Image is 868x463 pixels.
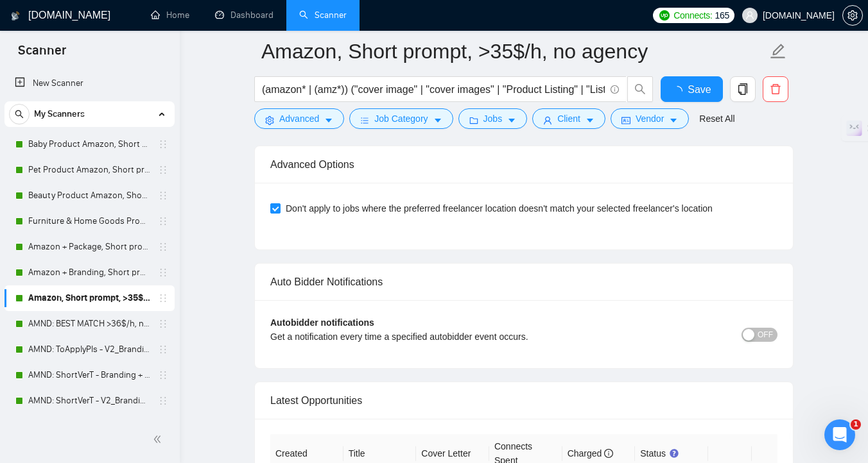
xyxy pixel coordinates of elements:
input: Scanner name... [261,35,767,67]
span: caret-down [669,115,678,125]
span: holder [158,267,168,278]
span: folder [469,115,478,125]
a: setting [842,10,863,21]
span: holder [158,165,168,175]
button: copy [730,76,756,102]
span: setting [843,10,862,21]
span: 165 [715,8,729,22]
span: search [10,110,29,119]
span: caret-down [507,115,516,125]
img: upwork-logo.png [659,10,670,21]
span: caret-down [586,115,595,125]
a: ORIG - Branding + Package, Short Prompt, >36$/h, no agency [28,414,150,439]
span: idcard [621,115,630,125]
a: Amazon + Package, Short prompt, >35$/h, no agency [28,234,150,260]
button: barsJob Categorycaret-down [349,108,453,129]
li: New Scanner [4,71,175,96]
a: Furniture & Home Goods Product Amazon, Short prompt, >35$/h, no agency [28,208,150,234]
span: holder [158,242,168,252]
span: Vendor [636,112,664,126]
button: Save [661,76,723,102]
span: holder [158,293,168,303]
span: user [745,11,754,20]
button: search [9,104,30,124]
div: Latest Opportunities [270,382,777,419]
span: My Scanners [34,101,85,127]
span: Don't apply to jobs where the preferred freelancer location doesn't match your selected freelance... [281,201,718,215]
span: OFF [758,328,773,342]
span: Advanced [279,112,319,126]
span: edit [770,43,786,60]
span: info-circle [604,449,613,458]
div: Tooltip anchor [668,448,680,459]
span: user [543,115,552,125]
span: holder [158,139,168,149]
button: setting [842,5,863,26]
span: loading [672,86,688,96]
a: New Scanner [15,71,164,96]
div: Auto Bidder Notifications [270,264,777,300]
span: double-left [153,433,166,446]
span: copy [731,83,755,95]
span: bars [360,115,369,125]
a: homeHome [151,10,189,21]
button: userClientcaret-down [532,108,605,129]
span: setting [265,115,274,125]
span: caret-down [433,115,442,125]
span: holder [158,370,168,380]
span: Connects: [673,8,712,22]
button: delete [763,76,788,102]
a: Baby Product Amazon, Short prompt, >35$/h, no agency [28,131,150,157]
input: Search Freelance Jobs... [262,81,605,97]
span: delete [763,83,788,95]
button: search [627,76,653,102]
a: Beauty Product Amazon, Short prompt, >35$/h, no agency [28,183,150,208]
span: holder [158,396,168,406]
span: info-circle [611,85,619,94]
a: Reset All [699,112,734,126]
iframe: Intercom live chat [824,419,855,450]
span: Jobs [483,112,503,126]
button: settingAdvancedcaret-down [254,108,344,129]
a: Amazon, Short prompt, >35$/h, no agency [28,285,150,311]
img: logo [11,6,20,26]
span: Client [557,112,580,126]
a: AMND: ShortVerT - Branding + Package, Short Prompt, >36$/h, no agency [28,362,150,388]
button: idcardVendorcaret-down [611,108,689,129]
span: Save [688,81,711,97]
span: Job Category [374,112,428,126]
a: AMND: ToApplyPls - V2_Branding, Short Prompt, >36$/h, no agency [28,337,150,362]
div: Advanced Options [270,146,777,183]
a: searchScanner [299,10,347,21]
a: Pet Product Amazon, Short prompt, >35$/h, no agency [28,157,150,183]
a: AMND: ShortVerT - V2_Branding, Short Prompt, >36$/h, no agency [28,388,150,414]
a: AMND: BEST MATCH >36$/h, no agency [28,311,150,337]
span: holder [158,344,168,355]
span: 1 [851,419,861,430]
span: holder [158,319,168,329]
a: Amazon + Branding, Short prompt, >35$/h, no agency [28,260,150,285]
b: Autobidder notifications [270,317,374,328]
span: search [628,83,652,95]
span: Charged [568,448,614,459]
span: holder [158,190,168,201]
a: dashboardDashboard [215,10,273,21]
span: Scanner [8,41,76,68]
span: caret-down [324,115,333,125]
span: holder [158,216,168,226]
div: Get a notification every time a specified autobidder event occurs. [270,330,651,344]
button: folderJobscaret-down [458,108,528,129]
